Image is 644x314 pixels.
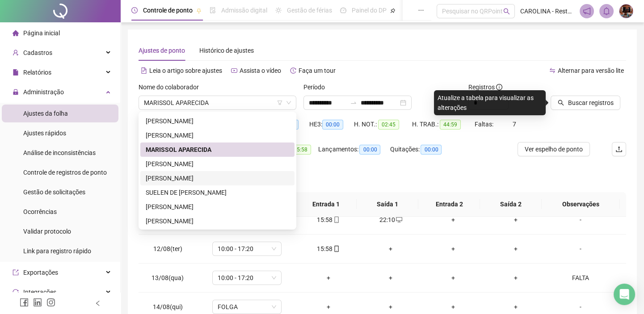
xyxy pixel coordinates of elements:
th: Saída 1 [357,192,418,217]
span: Ocorrências [23,208,57,215]
div: 15:58 [304,215,353,225]
div: + [492,244,540,254]
div: - [554,215,606,225]
div: H. TRAB.: [412,119,475,130]
div: + [492,215,540,225]
div: Banco de horas: [139,144,215,155]
span: Ajustes da folha [23,110,68,117]
span: info-circle [496,84,502,90]
span: 12/08(ter) [153,245,182,252]
span: 10:00 - 17:20 [218,271,276,285]
span: Admissão digital [221,7,267,14]
span: instagram [46,298,55,307]
span: facebook [20,298,29,307]
span: Página inicial [23,29,60,37]
div: + [429,302,477,312]
span: 00:00 [421,145,442,155]
span: Assista o vídeo [240,67,281,74]
div: Open Intercom Messenger [614,284,635,305]
span: 11/08(seg) [152,216,183,223]
span: Leia o artigo sobre ajustes [149,67,222,74]
div: + [429,215,477,225]
span: ellipsis [418,7,424,13]
span: mobile [333,217,340,223]
span: Gestão de solicitações [23,188,85,196]
span: Observações [549,199,613,209]
span: 12:48 [233,120,254,130]
button: Buscar registros [551,96,620,110]
span: DESCANSO INTER-JORNADA [218,213,276,226]
div: Atualize a tabela para visualizar as alterações [434,90,546,115]
span: Controle de ponto [143,7,193,14]
div: - [554,302,606,312]
th: Observações [542,192,620,217]
span: FOLGA [218,300,276,314]
span: swap [549,67,556,74]
span: file-text [141,67,147,74]
span: dashboard [340,7,346,13]
span: Buscar registros [568,98,613,108]
span: down [286,100,291,105]
span: 14/08(qui) [153,303,183,310]
span: bell [602,7,610,15]
span: desktop [395,217,402,223]
span: Controle de registros de ponto [23,169,107,176]
th: Jornadas [196,192,295,217]
th: Entrada 1 [295,192,357,217]
span: linkedin [33,298,42,307]
label: Nome do colaborador [139,82,205,92]
span: to [350,99,357,106]
div: Saldo anterior ao período: [215,144,318,155]
div: HE 1: [220,119,265,130]
span: 00:00 [278,120,299,130]
th: Entrada 2 [418,192,480,217]
span: Exportações [23,269,58,276]
th: Saída 2 [480,192,542,217]
div: + [367,244,415,254]
span: user-add [13,50,19,56]
span: 02:45 [378,120,399,130]
div: HE 3: [309,119,354,130]
span: export [13,269,19,276]
div: + [492,302,540,312]
span: clock-circle [131,7,138,13]
span: left [95,300,101,306]
label: Período [303,82,331,92]
span: swap-right [350,99,357,106]
div: 15:58 [304,244,353,254]
div: + [304,273,353,283]
div: + [367,302,415,312]
div: FALTA [554,273,606,283]
span: Administração [23,88,64,96]
span: 170:17 [185,145,209,155]
span: 00:00 [322,120,343,130]
span: file [13,69,19,75]
div: + [367,273,415,283]
span: search [558,100,564,106]
th: Data [139,192,196,217]
span: sync [13,289,19,295]
span: filter [277,100,282,105]
span: Relatórios [23,69,51,76]
span: file-done [210,7,216,13]
span: Gestão de férias [287,7,332,14]
span: 7 [513,121,516,128]
span: Link para registro rápido [23,247,91,255]
span: CAROLINA - Restaurante Hymbé [520,6,574,16]
span: mobile [333,246,340,252]
span: pushpin [390,8,396,13]
span: notification [583,7,591,15]
div: + [429,244,477,254]
div: Quitações: [390,144,452,155]
span: home [13,30,19,36]
span: history [290,67,296,74]
span: Faça um tour [299,67,336,74]
span: Cadastros [23,49,52,56]
span: 44:59 [440,120,461,130]
span: Separar saldo positivo e negativo? [146,169,248,179]
span: Alternar para versão lite [558,67,624,74]
span: 205:58 [287,145,311,155]
span: Análise de inconsistências [23,149,96,156]
div: + [304,302,353,312]
button: Ver espelho de ponto [518,142,590,156]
